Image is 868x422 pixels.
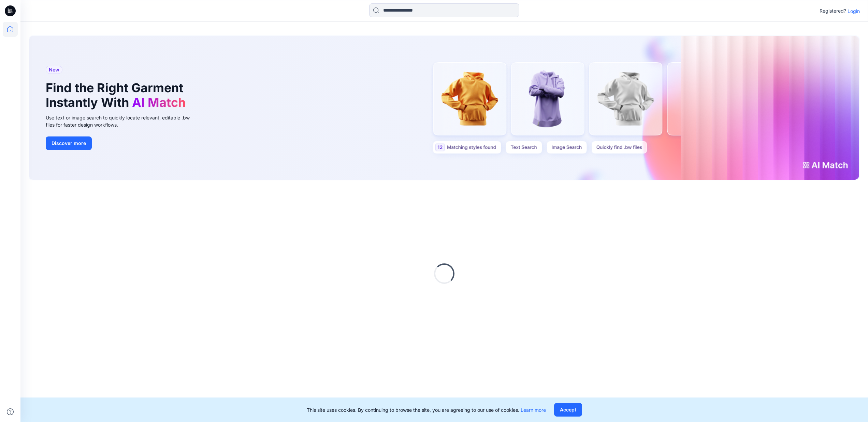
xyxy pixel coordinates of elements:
[46,81,189,110] h1: Find the Right Garment Instantly With
[848,7,860,15] p: Login
[46,114,199,128] div: Use text or image search to quickly locate relevant, editable .bw files for faster design workflows.
[820,7,846,15] p: Registered?
[307,406,546,413] p: This site uses cookies. By continuing to browse the site, you are agreeing to our use of cookies.
[46,136,92,150] button: Discover more
[132,95,186,110] span: AI Match
[521,407,546,413] a: Learn more
[554,403,582,417] button: Accept
[49,66,59,74] span: New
